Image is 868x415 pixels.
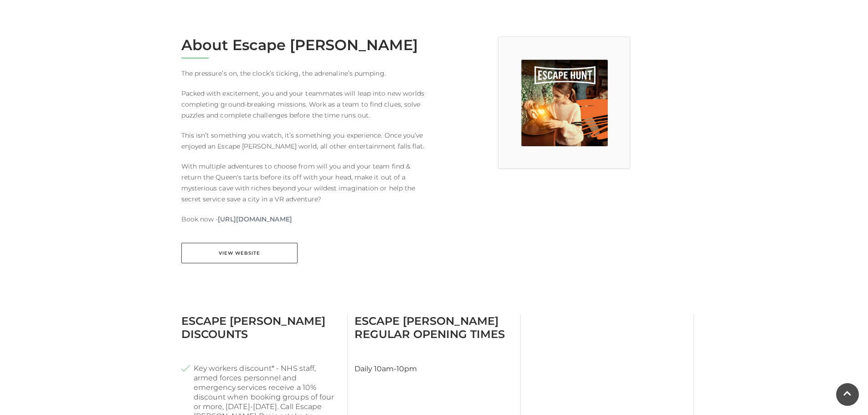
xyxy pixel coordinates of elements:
p: Book now - [181,214,427,225]
img: Escape Hunt, Festival Place, Basingstoke [521,60,608,146]
p: This isn’t something you watch, it’s something you experience. Once you’ve enjoyed an Escape [PER... [181,130,427,152]
h3: Escape [PERSON_NAME] Discounts [181,314,340,341]
a: View Website [181,243,298,263]
h3: Escape [PERSON_NAME] Regular Opening Times [354,314,514,341]
p: With multiple adventures to choose from will you and your team find & return the Queen's tarts be... [181,161,427,205]
a: [URL][DOMAIN_NAME] [218,214,292,225]
p: The pressure’s on, the clock’s ticking, the adrenaline’s pumping. [181,68,427,79]
p: Packed with excitement, you and your teammates will leap into new worlds completing ground-breaki... [181,88,427,121]
h2: About Escape [PERSON_NAME] [181,36,427,54]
